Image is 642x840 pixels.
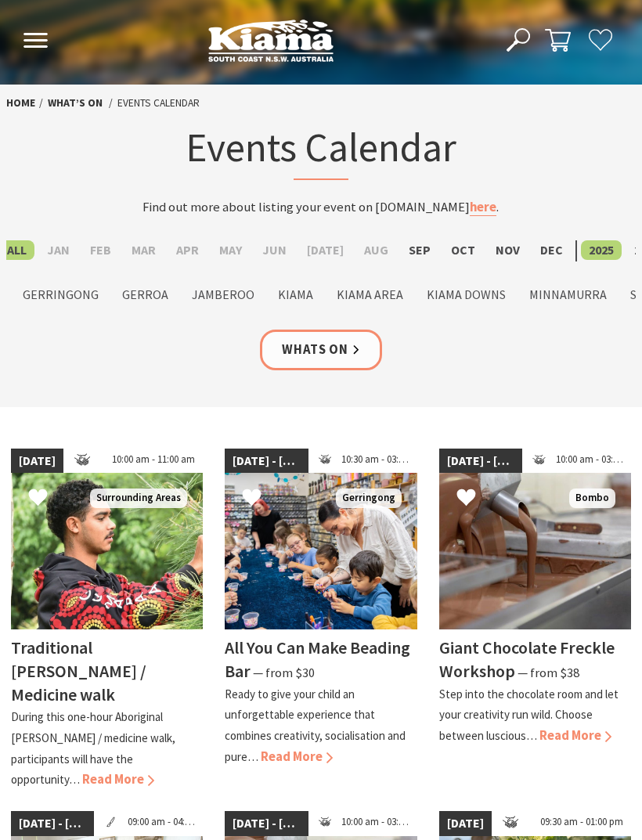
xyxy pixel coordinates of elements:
[518,665,579,681] span: ⁠— from $38
[11,636,146,705] h4: Traditional [PERSON_NAME] / Medicine walk
[211,240,250,260] label: May
[439,636,615,682] h4: Giant Chocolate Freckle Workshop
[39,240,78,260] label: Jan
[419,285,514,305] label: Kiama Downs
[225,687,406,764] p: Ready to give your child an unforgettable experience that combines creativity, socialisation and ...
[254,240,294,260] label: Jun
[208,19,334,62] img: Kiama Logo
[260,330,382,371] a: Whats On
[225,473,417,629] img: groups family kids adults can all bead at our workshops
[470,199,496,216] a: here
[270,285,321,305] label: Kiama
[117,95,200,111] li: Events Calendar
[48,96,103,110] a: What’s On
[11,709,175,787] p: During this one-hour Aboriginal [PERSON_NAME] / medicine walk, participants will have the opportu...
[539,727,611,744] span: Read More
[11,449,203,791] a: [DATE] 10:00 am - 11:00 am Surrounding Areas Traditional [PERSON_NAME] / Medicine walk During thi...
[581,240,622,260] label: 2025
[548,449,631,474] span: 10:00 am - 03:45 pm
[184,285,262,305] label: Jamberoo
[532,240,571,260] label: Dec
[225,449,308,474] span: [DATE] - [DATE]
[114,121,529,180] h1: Events Calendar
[439,473,631,629] img: The Treat Factory Chocolate Production
[439,449,522,474] span: [DATE] - [DATE]
[334,449,417,474] span: 10:30 am - 03:30 pm
[569,488,615,508] span: Bombo
[226,472,277,526] button: Click to Favourite All You Can Make Beading Bar
[11,811,94,836] span: [DATE] - [DATE]
[82,771,154,788] span: Read More
[124,240,164,260] label: Mar
[253,665,315,681] span: ⁠— from $30
[356,240,396,260] label: Aug
[13,472,63,526] button: Click to Favourite Traditional Bush-tucker / Medicine walk
[90,488,187,508] span: Surrounding Areas
[15,285,106,305] label: Gerringong
[488,240,528,260] label: Nov
[299,240,352,260] label: [DATE]
[336,488,402,508] span: Gerringong
[329,285,411,305] label: Kiama Area
[6,96,35,110] a: Home
[225,811,308,836] span: [DATE] - [DATE]
[225,636,410,682] h4: All You Can Make Beading Bar
[334,811,417,836] span: 10:00 am - 03:45 pm
[225,449,417,791] a: [DATE] - [DATE] 10:30 am - 03:30 pm groups family kids adults can all bead at our workshops Gerri...
[439,811,492,836] span: [DATE]
[114,197,529,218] p: Find out more about listing your event on [DOMAIN_NAME] .
[104,449,203,474] span: 10:00 am - 11:00 am
[82,240,119,260] label: Feb
[11,449,63,474] span: [DATE]
[401,240,438,260] label: Sep
[261,748,333,765] span: Read More
[532,811,631,836] span: 09:30 am - 01:00 pm
[439,449,631,791] a: [DATE] - [DATE] 10:00 am - 03:45 pm The Treat Factory Chocolate Production Bombo Giant Chocolate ...
[443,240,483,260] label: Oct
[439,687,619,743] p: Step into the chocolate room and let your creativity run wild. Choose between luscious…
[168,240,207,260] label: Apr
[521,285,615,305] label: Minnamurra
[120,811,203,836] span: 09:00 am - 04:00 pm
[441,472,492,526] button: Click to Favourite Giant Chocolate Freckle Workshop
[114,285,176,305] label: Gerroa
